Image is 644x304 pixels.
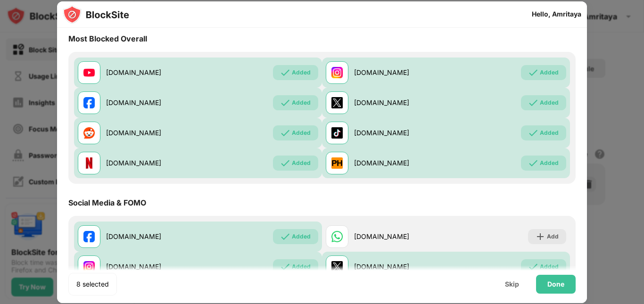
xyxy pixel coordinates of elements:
[331,231,343,242] img: favicons
[292,128,311,138] div: Added
[292,98,311,107] div: Added
[106,98,198,107] div: [DOMAIN_NAME]
[106,231,198,241] div: [DOMAIN_NAME]
[292,232,311,241] div: Added
[354,98,446,107] div: [DOMAIN_NAME]
[547,280,564,288] div: Done
[331,67,343,78] img: favicons
[540,98,559,107] div: Added
[331,261,343,272] img: favicons
[331,127,343,139] img: favicons
[106,128,198,138] div: [DOMAIN_NAME]
[76,279,109,289] div: 8 selected
[106,67,198,77] div: [DOMAIN_NAME]
[83,127,95,139] img: favicons
[83,97,95,108] img: favicons
[83,231,95,242] img: favicons
[106,262,198,271] div: [DOMAIN_NAME]
[292,68,311,77] div: Added
[540,68,559,77] div: Added
[68,198,146,207] div: Social Media & FOMO
[83,261,95,272] img: favicons
[540,262,559,271] div: Added
[331,157,343,169] img: favicons
[83,157,95,169] img: favicons
[354,67,446,77] div: [DOMAIN_NAME]
[292,158,311,168] div: Added
[540,128,559,138] div: Added
[354,231,446,241] div: [DOMAIN_NAME]
[83,67,95,78] img: favicons
[540,158,559,168] div: Added
[547,232,559,241] div: Add
[532,10,581,18] div: Hello, Amritaya
[292,262,311,271] div: Added
[505,280,519,288] div: Skip
[354,158,446,168] div: [DOMAIN_NAME]
[354,262,446,271] div: [DOMAIN_NAME]
[354,128,446,138] div: [DOMAIN_NAME]
[63,5,129,24] img: logo-blocksite.svg
[331,97,343,108] img: favicons
[106,158,198,168] div: [DOMAIN_NAME]
[68,34,147,43] div: Most Blocked Overall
